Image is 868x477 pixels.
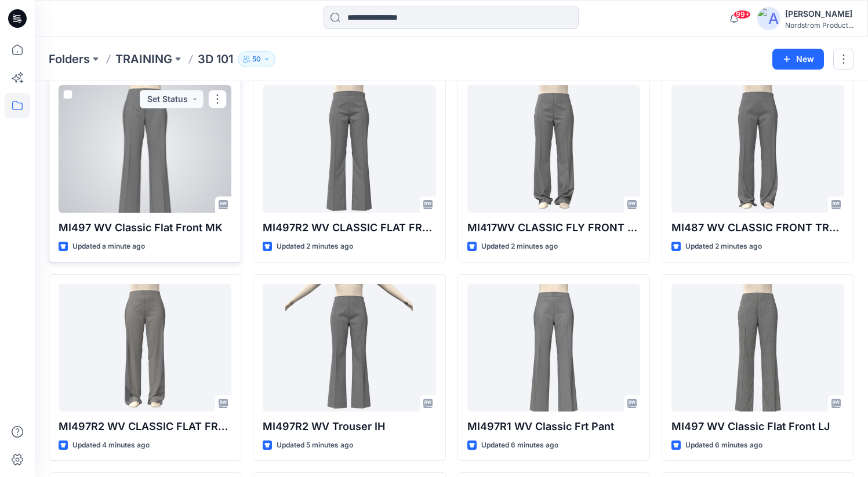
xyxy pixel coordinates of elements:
[263,418,435,435] p: MI497R2 WV Trouser IH
[733,10,751,19] span: 99+
[467,418,640,435] p: MI497R1 WV Classic Frt Pant
[481,241,558,253] p: Updated 2 minutes ago
[671,85,844,213] a: MI487 WV CLASSIC FRONT TROUSER MU
[59,418,231,435] p: MI497R2 WV CLASSIC FLAT FRONT RV
[685,439,762,451] p: Updated 6 minutes ago
[671,418,844,435] p: MI497 WV Classic Flat Front LJ
[252,53,261,65] p: 50
[785,21,854,30] div: Nordstrom Product...
[685,241,762,253] p: Updated 2 minutes ago
[115,51,172,67] a: TRAINING
[59,284,231,412] a: MI497R2 WV CLASSIC FLAT FRONT RV
[59,85,231,213] a: MI497 WV Classic Flat Front MK
[277,241,353,253] p: Updated 2 minutes ago
[59,220,231,236] p: MI497 WV Classic Flat Front MK
[263,85,435,213] a: MI497R2 WV CLASSIC FLAT FRONT FW
[671,220,844,236] p: MI487 WV CLASSIC FRONT TROUSER MU
[757,7,780,30] img: avatar
[198,51,233,67] p: 3D 101
[263,220,435,236] p: MI497R2 WV CLASSIC FLAT FRONT FW
[671,284,844,412] a: MI497 WV Classic Flat Front LJ
[467,284,640,412] a: MI497R1 WV Classic Frt Pant
[238,51,275,67] button: 50
[72,241,145,253] p: Updated a minute ago
[467,85,640,213] a: MI417WV CLASSIC FLY FRONT - KW
[72,439,150,451] p: Updated 4 minutes ago
[49,51,90,67] a: Folders
[785,7,854,21] div: [PERSON_NAME]
[481,439,558,451] p: Updated 6 minutes ago
[277,439,353,451] p: Updated 5 minutes ago
[263,284,435,412] a: MI497R2 WV Trouser IH
[772,49,824,70] button: New
[467,220,640,236] p: MI417WV CLASSIC FLY FRONT - KW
